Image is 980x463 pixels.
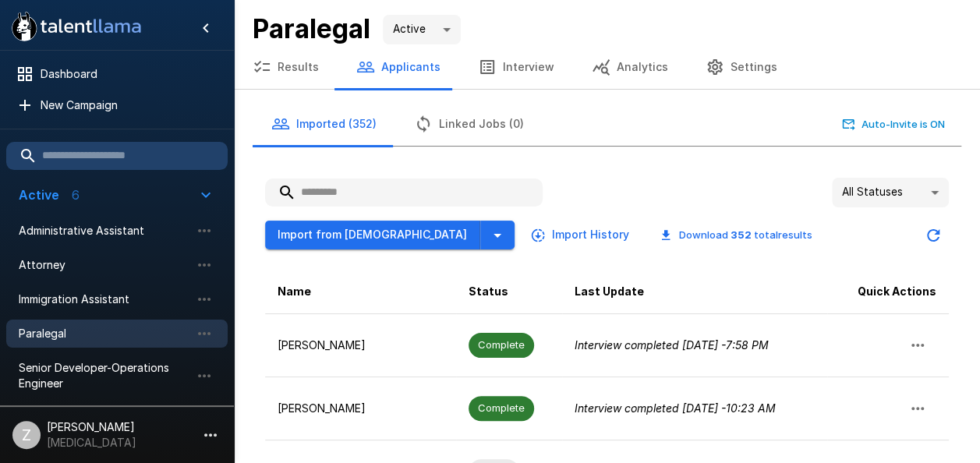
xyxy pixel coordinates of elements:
b: 352 [731,228,752,241]
th: Name [265,270,456,314]
span: Complete [469,401,534,415]
span: Complete [469,338,534,352]
button: Import History [527,221,635,249]
button: Linked Jobs (0) [395,102,543,146]
button: Updated Today - 11:14 AM [918,220,949,251]
i: Interview completed [DATE] - 10:23 AM [575,401,776,415]
th: Status [456,270,562,314]
button: Interview [459,45,573,89]
b: Paralegal [253,12,370,44]
button: Results [234,45,338,89]
th: Last Update [562,270,827,314]
i: Interview completed [DATE] - 7:58 PM [575,338,769,352]
div: All Statuses [832,178,949,207]
button: Download 352 totalresults [648,223,825,247]
button: Import from [DEMOGRAPHIC_DATA] [265,221,480,249]
div: Active [383,15,461,44]
button: Auto-Invite is ON [839,112,949,136]
button: Analytics [573,45,687,89]
button: Imported (352) [253,102,395,146]
p: [PERSON_NAME] [278,401,444,416]
th: Quick Actions [827,270,949,314]
button: Applicants [338,45,459,89]
button: Settings [687,45,796,89]
p: [PERSON_NAME] [278,338,444,353]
